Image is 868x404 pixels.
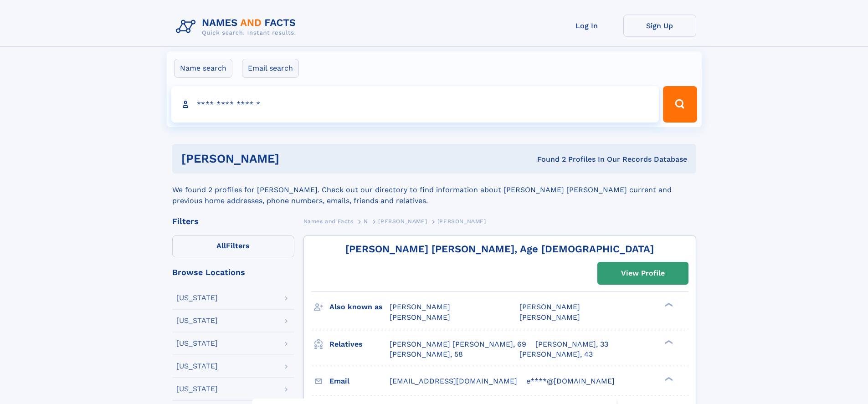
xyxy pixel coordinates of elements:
label: Name search [174,59,232,78]
a: [PERSON_NAME] [PERSON_NAME], Age [DEMOGRAPHIC_DATA] [345,243,654,255]
label: Email search [242,59,299,78]
span: N [364,218,368,225]
span: [PERSON_NAME] [519,302,580,311]
div: [US_STATE] [176,385,218,393]
a: [PERSON_NAME], 43 [519,349,593,359]
h3: Relatives [329,337,390,352]
div: [US_STATE] [176,340,218,347]
div: Found 2 Profiles In Our Records Database [408,154,687,164]
a: [PERSON_NAME] [378,215,427,227]
div: [US_STATE] [176,317,218,324]
a: View Profile [598,262,688,284]
div: Browse Locations [172,268,294,276]
span: All [216,241,226,250]
a: [PERSON_NAME] [PERSON_NAME], 69 [390,339,526,349]
div: [US_STATE] [176,294,218,302]
span: [EMAIL_ADDRESS][DOMAIN_NAME] [390,377,517,385]
a: Sign Up [623,15,696,37]
img: Logo Names and Facts [172,15,303,39]
div: ❯ [663,302,673,308]
div: View Profile [621,263,665,284]
a: [PERSON_NAME], 33 [535,339,608,349]
button: Search Button [663,86,697,123]
div: [US_STATE] [176,363,218,370]
h3: Also known as [329,299,390,315]
span: [PERSON_NAME] [390,302,450,311]
span: [PERSON_NAME] [378,218,427,225]
a: [PERSON_NAME], 58 [390,349,463,359]
a: N [364,215,368,227]
input: search input [171,86,659,123]
span: [PERSON_NAME] [437,218,486,225]
h1: [PERSON_NAME] [181,153,408,164]
a: Log In [550,15,623,37]
a: Names and Facts [303,215,354,227]
span: [PERSON_NAME] [519,313,580,322]
h3: Email [329,373,390,389]
span: [PERSON_NAME] [390,313,450,322]
label: Filters [172,235,294,257]
div: We found 2 profiles for [PERSON_NAME]. Check out our directory to find information about [PERSON_... [172,174,696,206]
div: ❯ [663,339,673,345]
div: Filters [172,217,294,225]
div: ❯ [663,376,673,382]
